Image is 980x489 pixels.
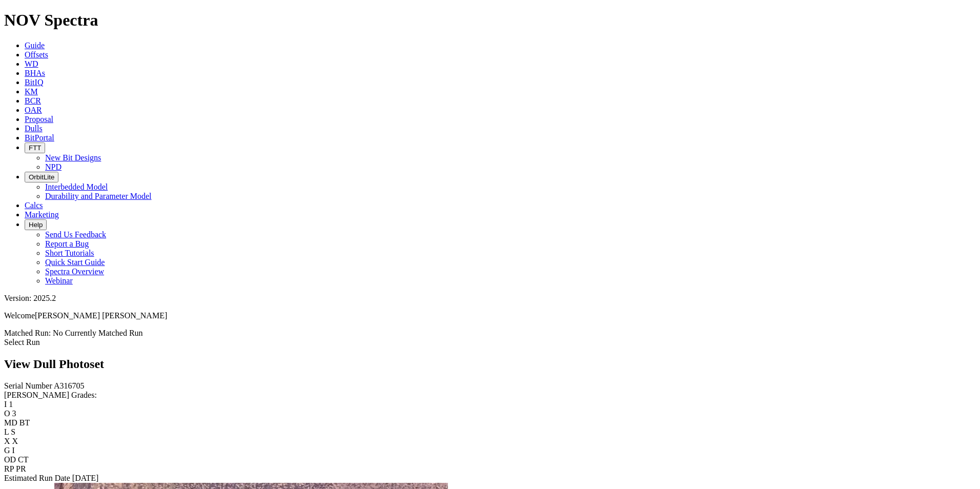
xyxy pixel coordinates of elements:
a: Report a Bug [45,239,89,248]
h1: NOV Spectra [4,11,976,30]
a: New Bit Designs [45,153,101,162]
a: BHAs [25,69,45,77]
span: 3 [12,409,16,418]
a: BitPortal [25,133,54,142]
a: BitIQ [25,78,43,87]
span: [PERSON_NAME] [PERSON_NAME] [35,311,167,320]
a: WD [25,59,38,68]
label: G [4,446,10,455]
span: No Currently Matched Run [53,329,143,337]
a: Interbedded Model [45,182,108,191]
span: X [12,437,18,445]
button: OrbitLite [25,172,58,182]
a: Select Run [4,338,40,347]
button: FTT [25,142,45,153]
a: Guide [25,41,45,50]
span: 1 [9,400,13,409]
a: Proposal [25,115,53,124]
span: BT [19,418,30,427]
span: CT [18,455,28,464]
label: RP [4,464,14,473]
a: KM [25,87,38,96]
span: Help [29,221,43,229]
a: Send Us Feedback [45,230,106,239]
span: Matched Run: [4,329,51,337]
label: Serial Number [4,381,52,390]
span: S [11,427,15,436]
h2: View Dull Photoset [4,357,976,371]
label: L [4,427,9,436]
span: FTT [29,144,41,152]
label: OD [4,455,16,464]
a: Durability and Parameter Model [45,192,152,200]
span: [DATE] [72,474,99,482]
label: X [4,437,10,445]
label: Estimated Run Date [4,474,70,482]
a: Dulls [25,124,43,133]
a: Short Tutorials [45,249,94,257]
a: Spectra Overview [45,267,104,276]
a: Webinar [45,276,73,285]
span: OrbitLite [29,173,54,181]
label: MD [4,418,17,427]
button: Help [25,219,47,230]
label: O [4,409,10,418]
a: OAR [25,106,42,114]
div: [PERSON_NAME] Grades: [4,391,976,400]
a: Marketing [25,210,59,219]
div: Version: 2025.2 [4,294,976,303]
span: I [12,446,15,455]
span: PR [16,464,26,473]
a: Offsets [25,50,48,59]
a: BCR [25,96,41,105]
a: NPD [45,162,62,171]
a: Quick Start Guide [45,258,105,267]
label: I [4,400,7,409]
a: Calcs [25,201,43,210]
p: Welcome [4,311,976,320]
span: A316705 [54,381,85,390]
